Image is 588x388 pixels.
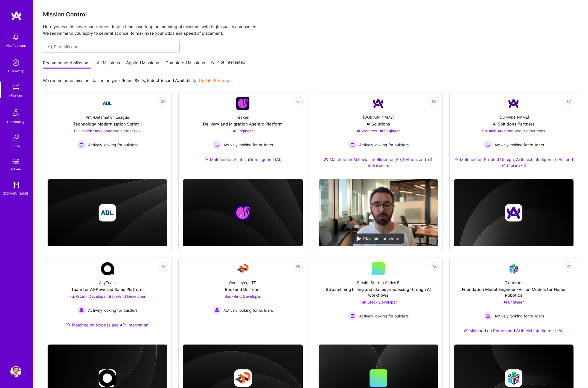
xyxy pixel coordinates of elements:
[503,300,524,304] span: AI Engineer
[9,366,23,377] a: User Avatar
[203,121,283,127] div: Delivery and Migration Agentic Platform
[48,97,167,169] a: Company LogoAnti-Defamation LeagueTechnology Modernization Sprint 1Full-Stack Developer and 1 oth...
[213,306,221,314] img: Actively looking for builders
[161,99,165,103] i: icon EyeClosed
[69,294,145,299] span: Full-Stack Developer, Back-End Developer
[454,287,574,298] div: Foundation Model Engineer -Vision Models for Home Robotics
[223,142,273,148] span: Actively looking for builders
[54,44,176,50] input: Find Mission...
[229,280,257,285] div: One Layer, LTD
[43,78,230,83] p: We recommend missions based on your , , and .
[88,307,138,313] span: Actively looking for builders
[88,142,138,148] span: Actively looking for builders
[237,114,249,120] div: Kraken
[319,157,438,168] div: Matched on Artificial Intelligence (AI), Python, and +4 more skills
[73,121,142,127] div: Technology Modernization Sprint 1
[319,287,438,298] div: Streamlining billing and claims processing through AI workflows
[348,140,357,149] img: Actively looking for builders
[498,114,529,120] div: [DOMAIN_NAME]
[357,280,400,285] div: Stealth Startup Series B
[97,60,120,69] a: All Missions
[3,191,29,196] div: [DOMAIN_NAME]
[296,264,301,269] i: icon EyeClosed
[454,157,459,161] img: Ateam Purple Icon
[183,97,302,169] a: Company LogoKrakenDelivery and Migration Agentic PlatformAI Engineer Actively looking for builder...
[74,129,112,133] span: Full-Stack Developer
[372,97,385,110] img: Company Logo
[505,204,522,221] img: Company logo
[567,99,571,103] i: icon EyeClosed
[101,262,114,275] img: Company Logo
[9,92,23,98] div: Missions
[484,140,492,149] img: Actively looking for builders
[99,280,116,285] div: AnyTeam
[113,129,141,133] span: and 1 other role
[494,142,544,148] span: Actively looking for builders
[43,24,578,37] p: Here you can discover and request to join teams working on meaningful missions with high-quality ...
[47,44,54,50] i: icon SearchGrey
[10,132,21,143] img: Invite
[101,97,114,110] img: Company Logo
[505,280,523,285] div: Clutterbot
[454,157,574,168] div: Matched on Product Design, Artificial Intelligence (AI), and +1 more skill
[363,114,394,120] div: [DOMAIN_NAME]
[8,68,24,74] div: Discovery
[10,57,21,68] img: discovery
[233,129,253,133] span: AI Engineer
[366,121,390,127] div: AI Solutions
[493,121,535,127] div: AI Solutions Partners
[484,311,492,320] img: Actively looking for builders
[77,140,86,149] img: Actively looking for builders
[11,11,22,21] img: logo
[199,78,230,83] a: Update Settings
[357,129,400,133] span: AI Architect, AI Engineer
[432,264,436,269] i: icon EyeClosed
[13,159,19,164] img: tokens
[464,328,468,332] img: Ateam Purple Icon
[567,264,571,269] i: icon EyeClosed
[175,78,197,83] b: Availability
[86,114,129,120] div: Anti-Defamation League
[324,157,328,161] img: Ateam Purple Icon
[505,369,522,387] img: Company logo
[213,140,221,149] img: Actively looking for builders
[482,129,514,133] span: Solution Architect
[10,81,21,92] img: teamwork
[48,262,167,335] a: Company LogoAnyTeamTeam for AI-Powered Sales PlatformFull-Stack Developer, Back-End Developer Act...
[71,287,144,292] div: Team for AI-Powered Sales Platform
[10,166,22,172] div: Tokens
[48,179,167,247] img: cover
[357,237,361,241] img: play
[6,43,26,48] div: Notifications
[360,300,397,304] span: Full-Stack Developer
[9,106,22,119] img: Community
[7,119,25,125] div: Community
[319,262,438,335] a: Stealth Startup Series BStreamlining billing and claims processing through AI workflowsFull-Stack...
[135,78,145,83] b: Skills
[507,97,520,110] img: Company Logo
[225,294,261,299] span: Back-End Developer
[236,262,249,275] img: Company Logo
[204,157,209,161] img: Ateam Purple Icon
[204,157,281,162] div: Matched on Artificial Intelligence (AI)
[183,179,302,247] img: cover
[494,313,544,319] span: Actively looking for builders
[454,262,574,340] a: Company LogoClutterbotFoundation Model Engineer -Vision Models for Home RoboticsAI Engineer Activ...
[225,287,261,292] div: Backend Go Team
[77,306,86,314] img: Actively looking for builders
[121,78,132,83] b: Roles
[165,60,205,69] a: Completed Missions
[454,97,574,175] a: Company Logo[DOMAIN_NAME]AI Solutions PartnersSolution Architect and 3 other rolesActively lookin...
[10,32,21,43] img: bell
[515,129,545,133] span: and 3 other roles
[454,179,574,247] img: cover
[183,262,302,335] a: Company LogoOne Layer, LTDBackend Go TeamBack-End Developer Actively looking for buildersActively...
[234,369,252,387] img: Company logo
[352,234,404,244] div: Play mission video
[359,313,409,319] span: Actively looking for builders
[432,99,436,103] i: icon EyeClosed
[211,59,245,69] a: Not Interested
[126,60,159,69] a: Applied Missions
[99,204,116,221] img: Company logo
[43,11,578,18] h3: Mission Control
